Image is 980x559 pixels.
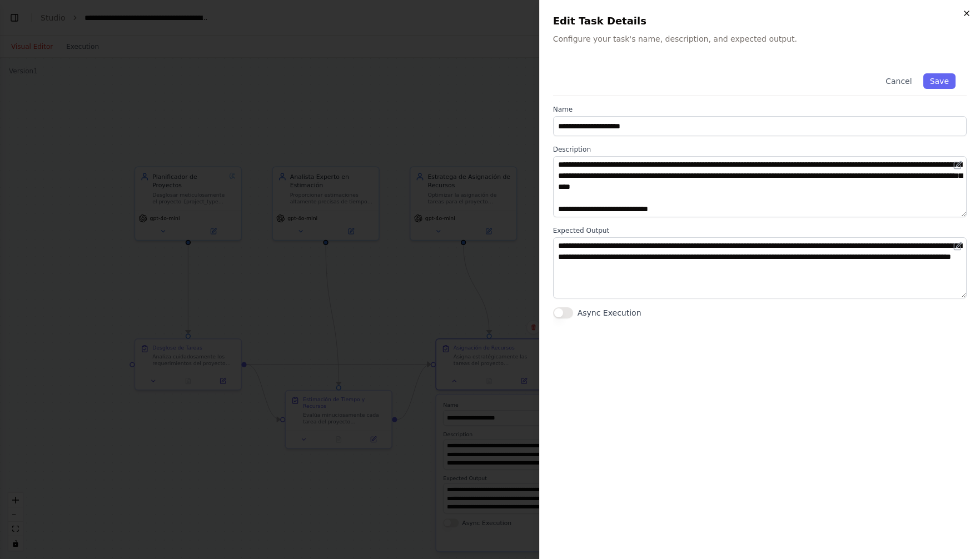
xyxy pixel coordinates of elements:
[553,145,967,154] label: Description
[951,158,964,172] button: Open in editor
[923,73,956,89] button: Save
[553,105,967,114] label: Name
[553,226,967,235] label: Expected Output
[951,239,964,253] button: Open in editor
[879,73,918,89] button: Cancel
[578,307,641,318] label: Async Execution
[553,33,967,44] p: Configure your task's name, description, and expected output.
[553,13,967,29] h2: Edit Task Details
